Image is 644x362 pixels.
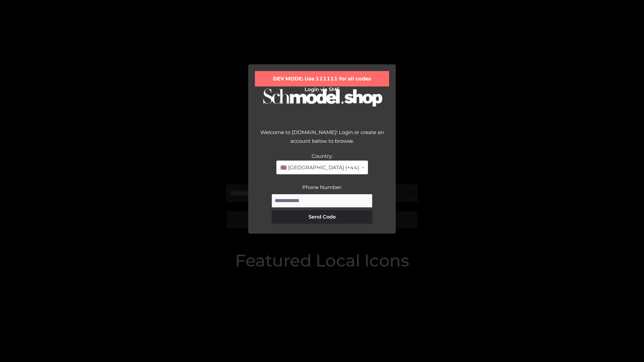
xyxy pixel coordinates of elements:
div: DEV MODE: Use 111111 for all codes [255,71,389,86]
h2: Login via SMS [255,86,389,93]
label: Phone Number: [302,184,342,190]
span: 🇬🇧 [GEOGRAPHIC_DATA] (+44) [280,163,359,172]
div: Welcome to [DOMAIN_NAME]! Login or create an account below to browse. [255,128,389,152]
button: Send Code [272,210,372,224]
label: Country: [312,153,333,159]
